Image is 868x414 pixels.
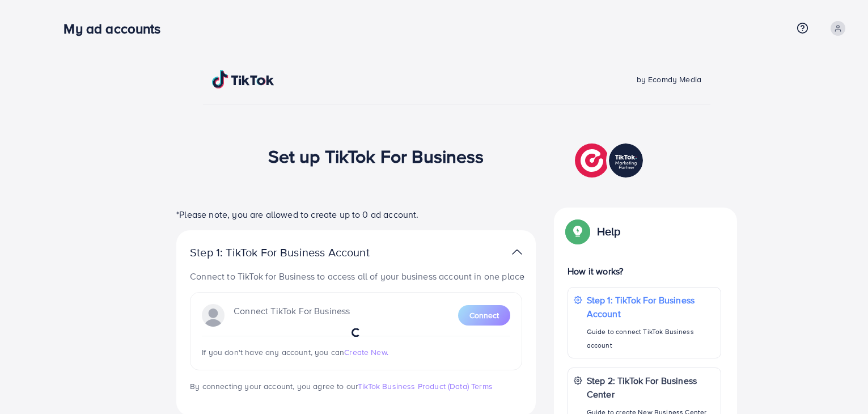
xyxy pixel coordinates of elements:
h3: My ad accounts [63,20,170,37]
p: Step 1: TikTok For Business Account [587,293,715,320]
p: *Please note, you are allowed to create up to 0 ad account. [176,208,536,221]
img: TikTok partner [512,244,522,260]
span: by Ecomdy Media [637,74,701,85]
img: TikTok partner [575,141,646,180]
img: TikTok [212,70,274,88]
p: Step 1: TikTok For Business Account [190,246,405,259]
p: How it works? [568,264,721,278]
p: Guide to connect TikTok Business account [587,325,715,352]
img: Popup guide [568,221,588,242]
h1: Set up TikTok For Business [268,145,484,167]
p: Help [597,225,621,238]
p: Step 2: TikTok For Business Center [587,374,715,401]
